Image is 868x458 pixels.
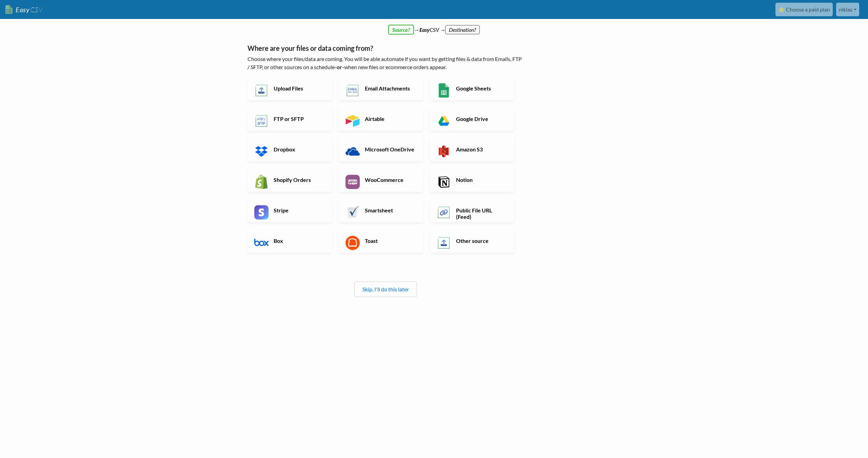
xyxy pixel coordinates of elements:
[339,229,423,253] a: Toast
[272,237,325,244] h6: Box
[437,83,451,98] img: Google Sheets App & API
[836,3,859,16] a: niklas
[346,236,360,250] img: Toast App & API
[430,229,514,253] a: Other source
[363,85,416,91] h6: Email Attachments
[248,168,332,192] a: Shopify Orders
[346,175,360,189] img: WooCommerce App & API
[248,138,332,161] a: Dropbox
[339,199,423,222] a: Smartsheet
[362,286,409,292] a: Skip, I'll do this later
[363,146,416,152] h6: Microsoft OneDrive
[248,199,332,222] a: Stripe
[248,107,332,131] a: FTP or SFTP
[272,116,325,122] h6: FTP or SFTP
[454,207,508,220] h6: Public File URL (Feed)
[339,107,423,131] a: Airtable
[363,207,416,213] h6: Smartsheet
[454,146,508,152] h6: Amazon S3
[29,5,43,14] span: CSV
[363,237,416,244] h6: Toast
[454,237,508,244] h6: Other source
[346,114,360,128] img: Airtable App & API
[346,144,360,159] img: Microsoft OneDrive App & API
[272,207,325,213] h6: Stripe
[339,168,423,192] a: WooCommerce
[272,176,325,183] h6: Shopify Orders
[437,205,451,220] img: Public File URL App & API
[346,205,360,220] img: Smartsheet App & API
[430,199,514,222] a: Public File URL (Feed)
[363,176,416,183] h6: WooCommerce
[437,175,451,189] img: Notion App & API
[254,205,269,220] img: Stripe App & API
[454,176,508,183] h6: Notion
[339,138,423,161] a: Microsoft OneDrive
[346,83,360,98] img: Email New CSV or XLSX File App & API
[5,3,43,17] a: EasyCSV
[254,114,269,128] img: FTP or SFTP App & API
[430,168,514,192] a: Notion
[437,114,451,128] img: Google Drive App & API
[241,19,627,34] div: → CSV →
[254,236,269,250] img: Box App & API
[254,175,269,189] img: Shopify App & API
[272,146,325,152] h6: Dropbox
[363,116,416,122] h6: Airtable
[335,64,344,70] b: -or-
[430,77,514,100] a: Google Sheets
[339,77,423,100] a: Email Attachments
[437,144,451,159] img: Amazon S3 App & API
[248,77,332,100] a: Upload Files
[454,85,508,91] h6: Google Sheets
[430,138,514,161] a: Amazon S3
[248,55,524,71] p: Choose where your files/data are coming. You will be able automate if you want by getting files &...
[454,116,508,122] h6: Google Drive
[254,83,269,98] img: Upload Files App & API
[775,3,833,16] a: ⭐ Choose a paid plan
[272,85,325,91] h6: Upload Files
[430,107,514,131] a: Google Drive
[248,44,524,52] h5: Where are your files or data coming from?
[248,229,332,253] a: Box
[437,236,451,250] img: Other Source App & API
[254,144,269,159] img: Dropbox App & API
